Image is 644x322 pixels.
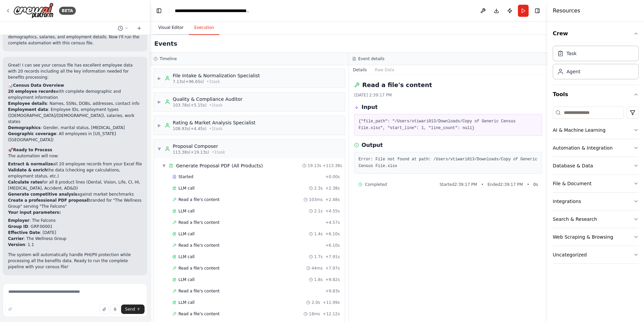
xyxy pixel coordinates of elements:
li: : Employee IDs, employment types ([DEMOGRAPHIC_DATA]/[DEMOGRAPHIC_DATA]), salaries, work states [8,107,142,125]
span: ▶ [157,123,161,128]
span: ▼ [162,163,166,168]
strong: Version [8,242,25,247]
li: : Names, SSNs, DOBs, addresses, contact info [8,100,142,107]
span: • [527,182,529,187]
button: Crew [553,24,639,43]
span: + 7.91s [325,254,340,259]
h2: Events [154,39,177,48]
strong: Employee details [8,101,47,106]
nav: breadcrumb [175,7,250,14]
strong: Extract & normalize [8,162,53,166]
span: + 2.38s [325,186,340,191]
strong: Census Data Overview [13,83,64,88]
div: File & Document [553,180,592,187]
span: 1.7s [314,254,323,259]
strong: Employment data [8,107,48,112]
button: Integrations [553,193,639,210]
strong: Create a professional PDF proposal [8,198,88,203]
li: : Gender, marital status, [MEDICAL_DATA] [8,125,142,131]
span: • [481,182,483,187]
span: Read a file's content [178,220,220,225]
span: • 1 task [212,150,225,155]
div: Integrations [553,198,581,205]
button: Start a new chat [134,24,145,32]
img: Logo [13,3,54,18]
button: Hide left sidebar [154,6,164,15]
span: ▼ [157,146,161,152]
span: Completed [365,182,387,187]
h2: 🚀 [8,147,142,153]
button: Visual Editor [153,21,189,35]
span: 0 s [533,182,538,187]
div: AI & Machine Learning [553,127,605,133]
span: Read a file's content [178,197,220,202]
button: Upload files [100,305,109,314]
span: + 9.82s [325,277,340,282]
h2: Read a file's content [362,80,432,90]
strong: Your input parameters: [8,210,61,215]
li: : [DATE] [8,230,142,236]
div: Quality & Compliance Auditor [173,96,243,103]
span: + 6.10s [325,243,340,248]
div: BETA [59,7,76,15]
span: + 6.10s [325,231,340,237]
span: 7.13s (+96.65s) [173,79,204,84]
button: AI & Machine Learning [553,121,639,139]
span: LLM call [178,300,195,305]
span: LLM call [178,254,195,259]
strong: Effective Date [8,230,40,235]
span: 18ms [309,311,320,317]
h3: Event details [358,56,384,62]
strong: Employer [8,218,30,223]
div: Uncategorized [553,251,587,258]
span: Send [125,307,135,312]
li: branded for "The Wellness Group" serving "The Falcons" [8,197,142,209]
span: LLM call [178,231,195,237]
li: : The Falcons [8,217,142,224]
span: + 12.12s [323,311,340,317]
button: Search & Research [553,210,639,228]
button: Raw Data [371,65,398,75]
span: + 7.97s [325,266,340,271]
button: Uncategorized [553,246,639,264]
span: 108.93s (+4.45s) [173,126,207,131]
li: against market benchmarks [8,191,142,197]
button: Improve this prompt [5,305,15,314]
div: [DATE] 2:39:17 PM [354,92,542,98]
button: Hide right sidebar [533,6,542,15]
h3: Input [362,103,378,111]
span: + 0.00s [325,174,340,179]
span: ▶ [157,76,161,81]
pre: Error: File not found at path: /Users/vtiwari013/Downloads/Copy of Generic Census File.xlsx [359,156,538,169]
strong: Validate & enrich [8,168,47,172]
div: Web Scraping & Browsing [553,234,613,240]
h2: 📊 [8,82,142,88]
span: Read a file's content [178,243,220,248]
h3: Timeline [160,56,177,62]
p: The automation will now: [8,153,142,159]
h4: Resources [553,7,580,15]
span: + 113.38s [323,163,342,168]
span: 2.1s [314,208,323,214]
span: + 9.83s [325,288,340,294]
li: : All employees in [US_STATE] ([GEOGRAPHIC_DATA]) [8,131,142,143]
span: + 2.48s [325,197,340,202]
span: • 1 task [209,126,223,131]
span: 113.38s (+19.13s) [173,150,209,155]
strong: Demographics [8,125,41,130]
strong: Generate competitive analysis [8,192,77,197]
div: Crew [553,43,639,85]
button: Tools [553,85,639,104]
strong: Carrier [8,236,24,241]
span: 1.8s [314,277,323,282]
span: Ended 2:39:17 PM [488,182,523,187]
span: + 11.99s [323,300,340,305]
span: LLM call [178,186,195,191]
li: : The Wellness Group [8,236,142,242]
span: 103.78s (+5.15s) [173,103,207,108]
div: Rating & Market Analysis Specialist [173,119,256,126]
button: Database & Data [553,157,639,174]
li: : GRP.00001 [8,224,142,230]
button: Click to speak your automation idea [110,305,120,314]
span: 2.3s [314,186,323,191]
